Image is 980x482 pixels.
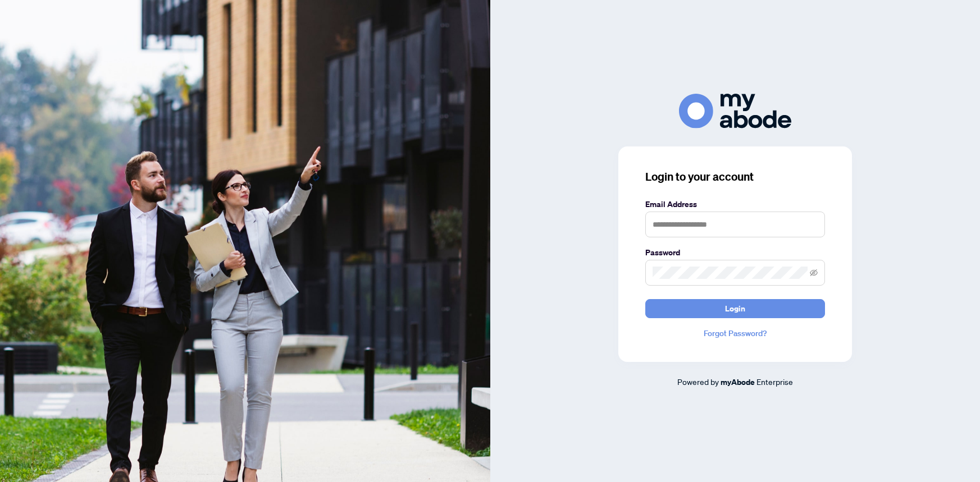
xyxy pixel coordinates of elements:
span: Powered by [677,377,719,387]
h3: Login to your account [645,169,825,185]
button: Login [645,299,825,318]
img: ma-logo [679,94,791,128]
span: Enterprise [756,377,793,387]
label: Email Address [645,198,825,210]
a: Forgot Password? [645,327,825,339]
span: eye-invisible [810,269,818,277]
label: Password [645,246,825,259]
a: myAbode [721,376,755,388]
span: Login [725,300,745,318]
